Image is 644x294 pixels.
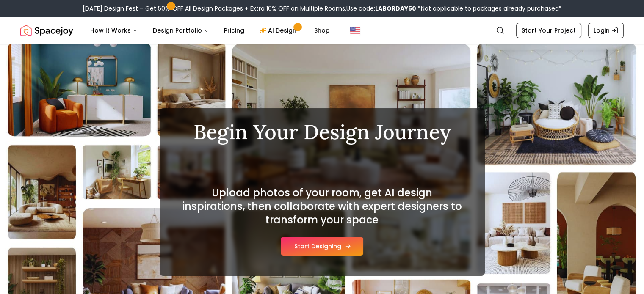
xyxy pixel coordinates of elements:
[346,4,416,13] span: Use code:
[217,22,251,39] a: Pricing
[350,25,360,36] img: United States
[180,122,464,142] h1: Begin Your Design Journey
[516,23,581,38] a: Start Your Project
[20,17,624,44] nav: Global
[83,22,144,39] button: How It Works
[307,22,337,39] a: Shop
[146,22,216,39] button: Design Portfolio
[281,237,363,256] button: Start Designing
[83,4,562,13] div: [DATE] Design Fest – Get 50% OFF All Design Packages + Extra 10% OFF on Multiple Rooms.
[83,22,337,39] nav: Main
[20,22,73,39] a: Spacejoy
[20,22,73,39] img: Spacejoy Logo
[416,4,562,13] span: *Not applicable to packages already purchased*
[588,23,624,38] a: Login
[180,186,464,227] h2: Upload photos of your room, get AI design inspirations, then collaborate with expert designers to...
[253,22,306,39] a: AI Design
[375,4,416,13] b: LABORDAY50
